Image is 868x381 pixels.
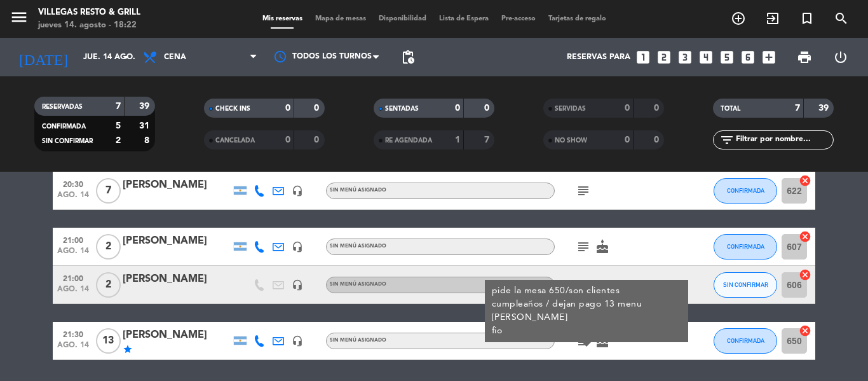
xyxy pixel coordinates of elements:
i: cancel [799,230,811,243]
strong: 39 [139,102,152,111]
strong: 0 [314,104,322,113]
span: Sin menú asignado [330,338,386,343]
strong: 0 [285,104,290,113]
span: CONFIRMADA [727,243,764,250]
strong: 2 [116,136,121,145]
i: filter_list [719,132,735,148]
span: 7 [96,178,121,204]
i: subject [576,183,591,198]
i: headset_mic [292,335,303,347]
span: CONFIRMADA [42,123,86,130]
strong: 0 [455,104,460,113]
i: looks_two [656,49,672,66]
div: LOG OUT [822,38,858,76]
span: CHECK INS [215,106,250,112]
span: Mapa de mesas [309,15,372,22]
strong: 0 [285,135,290,144]
span: ago. 14 [57,285,89,300]
span: NO SHOW [555,137,587,144]
strong: 0 [484,104,492,113]
span: ago. 14 [57,191,89,205]
div: jueves 14. agosto - 18:22 [38,19,140,32]
span: SIN CONFIRMAR [723,281,768,288]
div: [PERSON_NAME] [123,233,231,249]
span: TOTAL [721,106,740,112]
i: cancel [799,324,811,337]
span: 2 [96,272,121,298]
span: Pre-acceso [495,15,542,22]
span: Sin menú asignado [330,244,386,249]
span: Lista de Espera [433,15,495,22]
span: 13 [96,328,121,354]
strong: 7 [484,135,492,144]
i: add_circle_outline [731,11,746,26]
button: CONFIRMADA [714,328,777,354]
div: [PERSON_NAME] [123,271,231,287]
span: Mis reservas [256,15,309,22]
span: CONFIRMADA [727,337,764,344]
strong: 39 [818,104,831,113]
button: CONFIRMADA [714,178,777,204]
span: 20:30 [57,176,89,191]
span: SIN CONFIRMAR [42,138,93,144]
i: search [834,11,849,26]
span: 21:00 [57,270,89,285]
i: arrow_drop_down [118,50,133,65]
i: looks_3 [677,49,693,66]
i: looks_5 [719,49,735,66]
strong: 1 [455,135,460,144]
div: [PERSON_NAME] [123,327,231,343]
span: RE AGENDADA [385,137,432,144]
strong: 0 [654,104,661,113]
i: looks_6 [740,49,756,66]
i: exit_to_app [765,11,780,26]
i: cake [595,239,610,254]
span: 21:30 [57,326,89,341]
div: Villegas Resto & Grill [38,6,140,19]
i: star [123,344,133,354]
i: power_settings_new [833,50,848,65]
button: SIN CONFIRMAR [714,272,777,298]
input: Filtrar por nombre... [735,133,833,147]
i: subject [576,239,591,254]
span: pending_actions [400,50,416,65]
span: SERVIDAS [555,106,586,112]
strong: 0 [625,135,630,144]
div: [PERSON_NAME] [123,177,231,193]
i: turned_in_not [799,11,815,26]
span: 21:00 [57,232,89,247]
span: ago. 14 [57,247,89,261]
span: Sin menú asignado [330,188,386,193]
i: add_box [761,49,777,66]
span: Tarjetas de regalo [542,15,613,22]
i: headset_mic [292,241,303,253]
span: CONFIRMADA [727,187,764,194]
strong: 5 [116,121,121,130]
strong: 7 [116,102,121,111]
strong: 8 [144,136,152,145]
i: menu [10,8,29,27]
i: cancel [799,268,811,281]
span: 2 [96,234,121,260]
i: looks_4 [698,49,714,66]
span: print [797,50,812,65]
span: Cena [164,53,186,62]
strong: 7 [795,104,800,113]
i: [DATE] [10,43,77,71]
span: SENTADAS [385,106,419,112]
span: RESERVADAS [42,104,83,110]
strong: 0 [625,104,630,113]
span: Sin menú asignado [330,282,386,287]
i: headset_mic [292,279,303,291]
div: pide la mesa 650/son clientes cumpleaños / dejan pago 13 menu [PERSON_NAME] fio [492,284,682,338]
button: menu [10,8,29,31]
strong: 0 [314,135,322,144]
i: headset_mic [292,185,303,197]
i: subject [576,277,591,293]
i: cancel [799,174,811,187]
strong: 31 [139,121,152,130]
strong: 0 [654,135,661,144]
span: CANCELADA [215,137,255,144]
button: CONFIRMADA [714,234,777,260]
span: Reservas para [567,53,630,62]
